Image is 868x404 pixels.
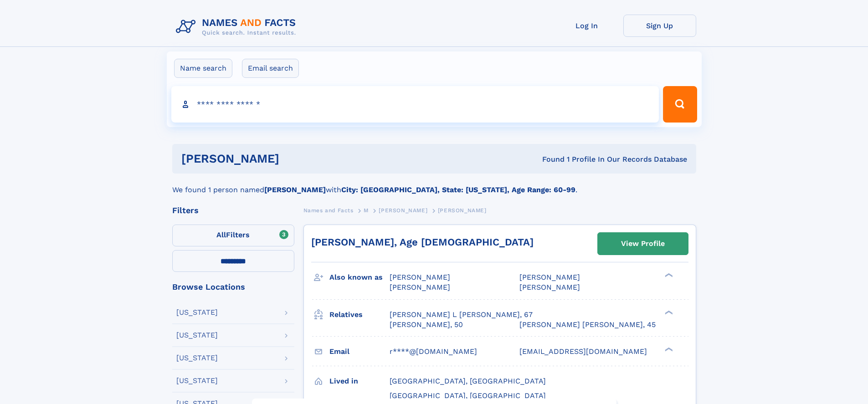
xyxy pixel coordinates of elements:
[176,377,218,384] div: [US_STATE]
[390,273,450,281] span: [PERSON_NAME]
[176,309,218,316] div: [US_STATE]
[172,283,294,291] div: Browse Locations
[311,236,534,248] a: [PERSON_NAME], Age [DEMOGRAPHIC_DATA]
[390,391,546,400] span: [GEOGRAPHIC_DATA], [GEOGRAPHIC_DATA]
[364,205,369,216] a: M
[390,310,533,320] a: [PERSON_NAME] L [PERSON_NAME], 67
[329,373,390,389] h3: Lived in
[172,15,303,39] img: Logo Names and Facts
[663,272,673,278] div: ❯
[438,207,487,214] span: [PERSON_NAME]
[172,174,696,195] div: We found 1 person named with .
[242,59,299,78] label: Email search
[390,377,546,385] span: [GEOGRAPHIC_DATA], [GEOGRAPHIC_DATA]
[621,233,665,254] div: View Profile
[364,207,369,214] span: M
[303,205,354,216] a: Names and Facts
[329,344,390,359] h3: Email
[329,270,390,285] h3: Also known as
[172,225,294,246] label: Filters
[411,154,687,164] div: Found 1 Profile In Our Records Database
[341,185,575,194] b: City: [GEOGRAPHIC_DATA], State: [US_STATE], Age Range: 60-99
[390,320,463,330] a: [PERSON_NAME], 50
[379,207,427,214] span: [PERSON_NAME]
[519,273,580,281] span: [PERSON_NAME]
[174,59,232,78] label: Name search
[390,283,450,291] span: [PERSON_NAME]
[379,205,427,216] a: [PERSON_NAME]
[519,283,580,291] span: [PERSON_NAME]
[216,230,226,239] span: All
[663,309,673,315] div: ❯
[663,86,697,123] button: Search Button
[519,320,656,330] a: [PERSON_NAME] [PERSON_NAME], 45
[598,233,688,255] a: View Profile
[264,185,326,194] b: [PERSON_NAME]
[172,206,294,215] div: Filters
[663,346,673,352] div: ❯
[329,307,390,322] h3: Relatives
[519,347,647,356] span: [EMAIL_ADDRESS][DOMAIN_NAME]
[181,153,411,164] h1: [PERSON_NAME]
[550,15,623,37] a: Log In
[171,86,659,123] input: search input
[176,354,218,362] div: [US_STATE]
[176,332,218,339] div: [US_STATE]
[623,15,696,37] a: Sign Up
